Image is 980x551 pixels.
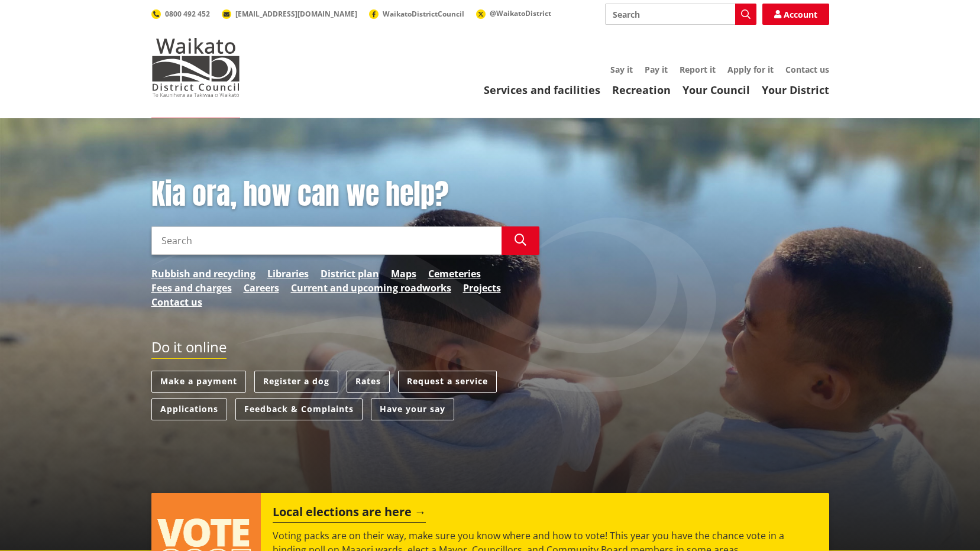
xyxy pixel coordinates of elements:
[371,398,454,420] a: Have your say
[151,295,202,309] a: Contact us
[762,83,829,97] a: Your District
[291,281,451,295] a: Current and upcoming roadworks
[151,339,227,359] h2: Do it online
[151,38,240,97] img: Waikato District Council - Te Kaunihera aa Takiwaa o Waikato
[605,4,756,25] input: Search input
[463,281,501,295] a: Projects
[267,267,309,281] a: Libraries
[151,371,246,393] a: Make a payment
[273,505,426,523] h2: Local elections are here
[151,281,232,295] a: Fees and charges
[165,9,210,19] span: 0800 492 452
[383,9,464,19] span: WaikatoDistrictCouncil
[490,8,551,18] span: @WaikatoDistrict
[244,281,279,295] a: Careers
[151,9,210,19] a: 0800 492 452
[151,267,255,281] a: Rubbish and recycling
[680,64,716,75] a: Report it
[391,267,416,281] a: Maps
[151,226,502,255] input: Search input
[727,64,774,75] a: Apply for it
[683,83,750,97] a: Your Council
[222,9,357,19] a: [EMAIL_ADDRESS][DOMAIN_NAME]
[369,9,464,19] a: WaikatoDistrictCouncil
[254,371,338,393] a: Register a dog
[610,64,633,75] a: Say it
[151,177,539,212] h1: Kia ora, how can we help?
[476,8,551,18] a: @WaikatoDistrict
[785,64,829,75] a: Contact us
[762,4,829,25] a: Account
[484,83,600,97] a: Services and facilities
[428,267,481,281] a: Cemeteries
[151,398,227,420] a: Applications
[612,83,671,97] a: Recreation
[235,9,357,19] span: [EMAIL_ADDRESS][DOMAIN_NAME]
[321,267,379,281] a: District plan
[235,398,363,420] a: Feedback & Complaints
[645,64,668,75] a: Pay it
[347,371,390,393] a: Rates
[398,371,497,393] a: Request a service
